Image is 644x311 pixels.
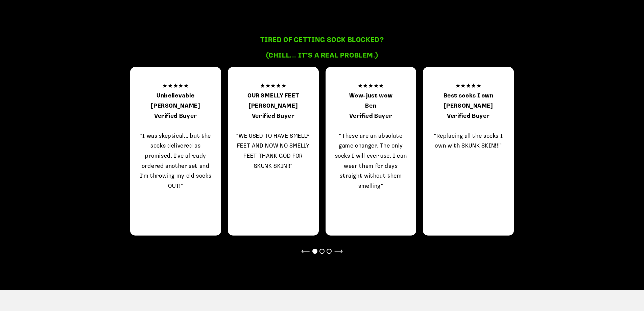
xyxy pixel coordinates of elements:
[444,93,494,99] b: Best socks I own
[349,103,392,119] b: Ben Verified Buyer
[212,51,432,60] h3: (chill... It’s a real problem.)
[444,103,493,119] b: [PERSON_NAME] Verified Buyer
[157,93,195,99] b: Unbelievable
[151,103,200,119] b: [PERSON_NAME] Verified Buyer
[212,36,432,45] h3: Tired of getting sock blocked?
[248,103,298,119] b: [PERSON_NAME] Verified Buyer
[236,81,310,181] p: ★★★★★ "WE USED TO HAVE SMELLY FEET AND NOW NO SMELLY FEET THANK GOD FOR SKUNK SKIN!!"
[349,93,393,99] b: Wow-just wow
[431,81,505,161] p: ★★★★★ "Replacing all the socks I own with SKUNK SKIN!!!"
[139,81,213,192] p: ★★★★★ "I was skeptical... but the socks delivered as promised. I've already ordered another set a...
[334,81,408,192] p: ★★★★★ "These are an absolute game changer. The only socks I will ever use. I can wear them for da...
[247,93,299,99] b: OUR SMELLY FEET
